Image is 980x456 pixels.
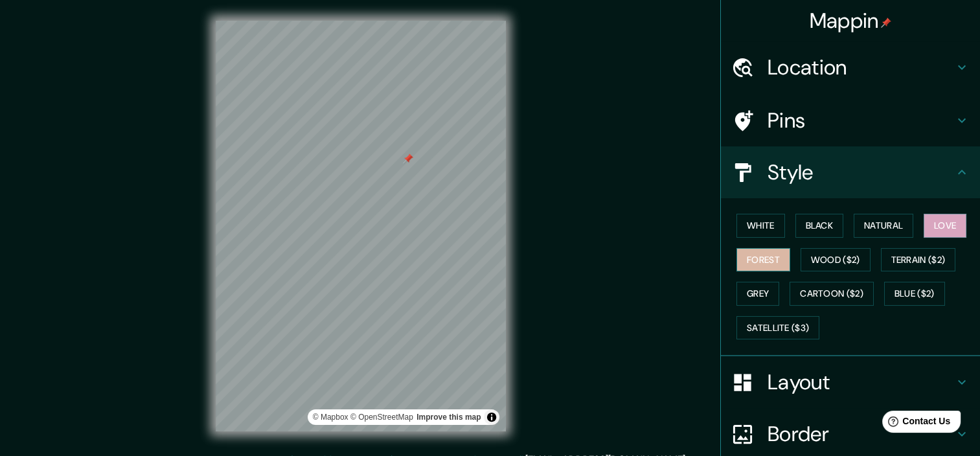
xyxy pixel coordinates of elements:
div: Location [721,41,980,93]
button: Forest [736,248,790,272]
button: Blue ($2) [884,282,945,306]
h4: Location [768,54,954,80]
h4: Style [768,159,954,185]
button: Natural [854,214,913,238]
button: Satellite ($3) [736,316,819,340]
button: Love [924,214,966,238]
a: OpenStreetMap [350,413,413,422]
h4: Mappin [810,8,892,34]
div: Pins [721,95,980,146]
a: Map feedback [416,413,481,422]
h4: Pins [768,108,954,133]
h4: Border [768,421,954,447]
div: Style [721,146,980,198]
button: Black [795,214,844,238]
iframe: Help widget launcher [865,405,966,442]
button: Toggle attribution [484,409,499,425]
button: Cartoon ($2) [790,282,874,306]
div: Layout [721,356,980,408]
h4: Layout [768,369,954,395]
canvas: Map [216,21,506,431]
button: Grey [736,282,779,306]
button: White [736,214,785,238]
a: Mapbox [313,413,348,422]
button: Wood ($2) [801,248,871,272]
button: Terrain ($2) [881,248,956,272]
img: pin-icon.png [881,17,891,28]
